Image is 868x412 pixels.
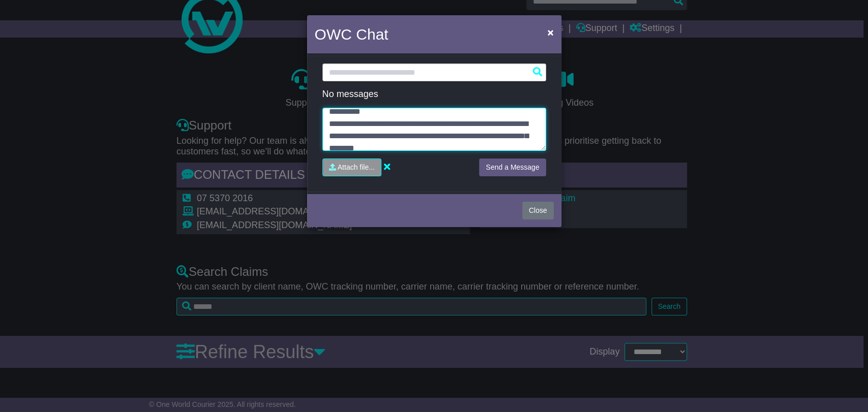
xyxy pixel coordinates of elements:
[322,89,546,100] p: No messages
[315,23,388,46] h4: OWC Chat
[479,159,546,176] button: Send a Message
[547,26,553,38] span: ×
[522,202,554,219] button: Close
[542,22,558,43] button: Close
